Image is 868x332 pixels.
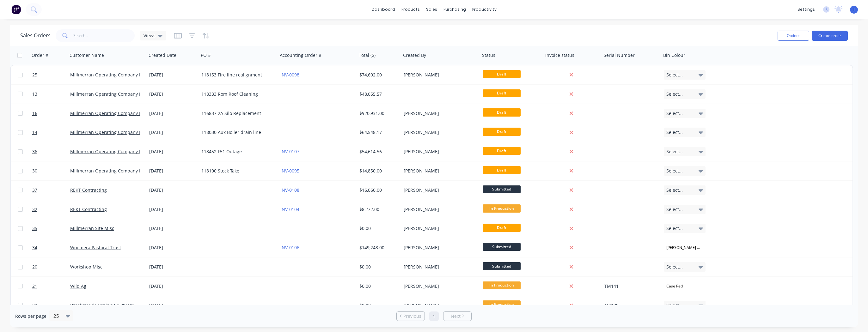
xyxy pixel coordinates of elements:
span: In Production [483,204,521,212]
div: Created Date [149,52,176,58]
a: Millmerran Operating Company Pty Ltd [70,168,153,174]
a: INV-0095 [280,168,299,174]
a: 30 [32,161,70,180]
div: [DATE] [149,168,196,174]
div: products [398,5,423,14]
span: Select... [666,264,683,270]
span: 32 [32,206,37,213]
a: 16 [32,104,70,123]
div: TM139 [604,302,656,309]
span: Select... [666,72,683,78]
a: Millmerran Operating Company Pty Ltd [70,110,153,116]
span: 30 [32,168,37,174]
span: In Production [483,281,521,289]
span: Draft [483,224,521,232]
div: Bin Colour [663,52,685,58]
span: Submitted [483,243,521,251]
div: 118153 Fire line realignment [201,72,272,78]
div: TM141 [604,283,656,289]
div: $14,850.00 [359,168,397,174]
div: Customer Name [70,52,104,58]
a: 25 [32,65,70,84]
a: Page 1 is your current page [429,311,439,321]
div: Total ($) [359,52,376,58]
span: 14 [32,129,37,136]
div: [DATE] [149,148,196,155]
button: Create order [812,31,848,41]
a: 34 [32,238,70,257]
a: dashboard [369,5,398,14]
div: [DATE] [149,283,196,289]
span: 35 [32,225,37,232]
div: [DATE] [149,206,196,213]
div: sales [423,5,440,14]
div: [PERSON_NAME] Deere Green [664,244,705,252]
h1: Sales Orders [20,33,51,39]
div: 118100 Stock Take [201,168,272,174]
a: INV-0104 [280,206,299,212]
div: $0.00 [359,264,397,270]
div: [PERSON_NAME] [404,148,474,155]
ul: Pagination [394,311,474,321]
span: Draft [483,89,521,97]
a: INV-0098 [280,72,299,78]
div: Order # [32,52,48,58]
span: 20 [32,264,37,270]
span: In Production [483,300,521,308]
span: Select... [666,206,683,213]
div: Created By [403,52,426,58]
a: REKT Contracting [70,187,107,193]
a: 36 [32,142,70,161]
span: Previous [403,313,421,319]
a: 35 [32,219,70,238]
div: [PERSON_NAME] [404,187,474,193]
span: Draft [483,147,521,155]
div: [DATE] [149,225,196,232]
div: Case Red [664,282,685,290]
div: [DATE] [149,264,196,270]
span: Select... [666,91,683,97]
a: 20 [32,257,70,276]
span: 36 [32,148,37,155]
a: INV-0108 [280,187,299,193]
span: Select... [666,187,683,193]
button: Options [778,31,809,41]
div: [PERSON_NAME] [404,168,474,174]
div: [PERSON_NAME] [404,206,474,213]
div: [PERSON_NAME] [404,225,474,232]
div: Invoice status [545,52,574,58]
div: [DATE] [149,72,196,78]
a: Woomera Pastoral Trust [70,244,121,251]
div: [DATE] [149,244,196,251]
span: Draft [483,166,521,174]
span: 13 [32,91,37,97]
a: INV-0107 [280,148,299,154]
div: [PERSON_NAME] [404,283,474,289]
div: productivity [469,5,500,14]
span: Next [451,313,461,319]
div: [PERSON_NAME] [404,264,474,270]
div: [PERSON_NAME] [404,129,474,136]
span: Select... [666,168,683,174]
a: INV-0106 [280,244,299,251]
span: Select... [666,110,683,117]
img: Factory [11,5,21,14]
span: Draft [483,108,521,116]
a: 21 [32,277,70,296]
a: 32 [32,200,70,219]
div: $0.00 [359,283,397,289]
span: 21 [32,283,37,289]
a: Brookstead Farming Co Pty Ltd [70,302,135,308]
div: [PERSON_NAME] [404,302,474,309]
div: Accounting Order # [280,52,321,58]
span: Draft [483,70,521,78]
a: Previous page [397,313,425,319]
div: $16,060.00 [359,187,397,193]
a: Millmerran Operating Company Pty Ltd [70,148,153,154]
div: purchasing [440,5,469,14]
div: [PERSON_NAME] [404,72,474,78]
div: 116837 2A Silo Replacement [201,110,272,117]
a: 37 [32,181,70,200]
div: [DATE] [149,110,196,117]
div: $920,931.00 [359,110,397,117]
